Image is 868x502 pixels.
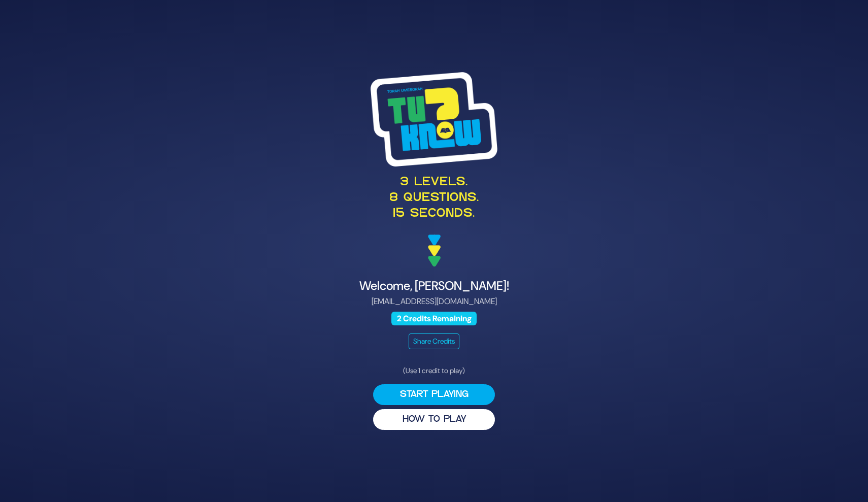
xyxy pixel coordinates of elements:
p: [EMAIL_ADDRESS][DOMAIN_NAME] [186,295,682,308]
button: HOW TO PLAY [373,409,495,430]
span: 2 Credits Remaining [391,312,477,325]
h4: Welcome, [PERSON_NAME]! [186,279,682,293]
img: Tournament Logo [371,72,497,166]
img: decoration arrows [428,235,441,267]
p: (Use 1 credit to play) [373,365,495,376]
button: Share Credits [409,333,459,349]
button: Start Playing [373,384,495,405]
p: 3 levels. 8 questions. 15 seconds. [186,175,682,222]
